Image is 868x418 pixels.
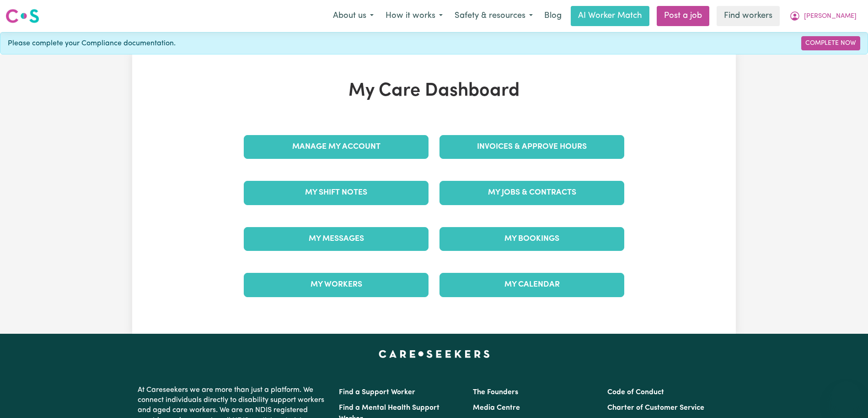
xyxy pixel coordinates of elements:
[379,350,490,358] a: Careseekers home page
[339,389,415,396] a: Find a Support Worker
[8,38,176,49] span: Please complete your Compliance documentation.
[473,389,518,396] a: The Founders
[439,135,624,159] a: Invoices & Approve Hours
[717,6,780,26] a: Find workers
[244,227,429,251] a: My Messages
[439,181,624,205] a: My Jobs & Contracts
[439,273,624,297] a: My Calendar
[327,6,380,26] button: About us
[801,36,860,50] a: Complete Now
[657,6,709,26] a: Post a job
[5,8,39,24] img: Careseekers logo
[804,11,857,22] span: [PERSON_NAME]
[449,6,539,26] button: Safety & resources
[607,404,704,412] a: Charter of Customer Service
[539,6,567,26] a: Blog
[439,227,624,251] a: My Bookings
[831,381,861,411] iframe: Button to launch messaging window
[5,5,39,27] a: Careseekers logo
[607,389,664,396] a: Code of Conduct
[244,273,429,297] a: My Workers
[380,6,449,26] button: How it works
[571,6,649,26] a: AI Worker Match
[783,6,863,26] button: My Account
[473,404,520,412] a: Media Centre
[244,181,429,205] a: My Shift Notes
[238,80,630,102] h1: My Care Dashboard
[244,135,429,159] a: Manage My Account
